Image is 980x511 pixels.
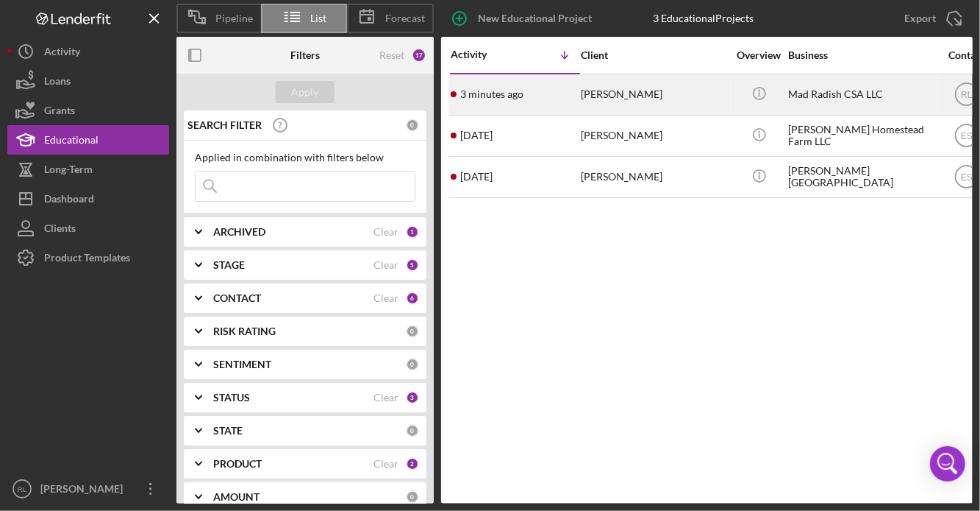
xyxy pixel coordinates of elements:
[581,158,728,197] div: [PERSON_NAME]
[653,13,754,24] div: 3 Educational Projects
[44,155,93,188] div: Long-Term
[373,458,398,470] div: Clear
[213,259,245,271] b: STAGE
[7,214,169,243] button: Clients
[195,152,415,163] div: Applied in combination with filters below
[290,49,320,61] b: Filters
[373,259,398,271] div: Clear
[412,48,426,63] div: 17
[406,292,419,305] div: 6
[379,49,404,61] div: Reset
[581,49,728,61] div: Client
[451,49,515,60] div: Activity
[311,13,327,24] span: List
[373,226,398,238] div: Clear
[385,13,425,24] span: Forecast
[788,49,935,61] div: Business
[44,243,130,276] div: Product Templates
[37,474,132,507] div: [PERSON_NAME]
[890,4,973,33] button: Export
[213,359,271,370] b: SENTIMENT
[406,325,419,338] div: 0
[215,13,253,24] span: Pipeline
[7,96,169,125] button: Grants
[187,119,262,131] b: SEARCH FILTER
[788,158,935,197] div: [PERSON_NAME][GEOGRAPHIC_DATA]
[213,325,276,337] b: RISK RATING
[406,457,419,471] div: 2
[406,225,419,239] div: 1
[373,392,398,403] div: Clear
[406,391,419,404] div: 3
[213,491,260,503] b: AMOUNT
[904,4,936,33] div: Export
[406,258,419,272] div: 5
[406,424,419,437] div: 0
[44,96,75,129] div: Grants
[406,490,419,504] div: 0
[7,125,169,155] button: Educational
[18,485,27,493] text: RL
[213,292,261,304] b: CONTACT
[7,37,169,66] button: Activity
[7,66,169,96] button: Loans
[460,130,493,141] time: 2025-10-10 19:06
[581,75,728,114] div: [PERSON_NAME]
[406,358,419,371] div: 0
[7,155,169,184] button: Long-Term
[478,4,592,33] div: New Educational Project
[441,4,607,33] button: New Educational Project
[960,131,972,141] text: ES
[292,81,319,103] div: Apply
[961,90,973,100] text: RL
[732,49,787,61] div: Overview
[460,88,523,100] time: 2025-10-14 18:03
[44,37,80,70] div: Activity
[788,116,935,155] div: [PERSON_NAME] Homestead Farm LLC
[276,81,335,103] button: Apply
[7,184,169,214] button: Dashboard
[788,75,935,114] div: Mad Radish CSA LLC
[44,184,94,217] div: Dashboard
[460,171,493,183] time: 2025-10-10 00:11
[960,172,972,183] text: ES
[406,119,419,132] div: 0
[44,66,71,99] div: Loans
[581,116,728,155] div: [PERSON_NAME]
[930,446,965,482] div: Open Intercom Messenger
[213,226,265,238] b: ARCHIVED
[44,125,99,158] div: Educational
[213,425,243,437] b: STATE
[7,474,169,504] button: RL[PERSON_NAME]
[44,214,76,247] div: Clients
[373,292,398,304] div: Clear
[213,458,262,470] b: PRODUCT
[213,392,250,403] b: STATUS
[7,243,169,272] button: Product Templates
